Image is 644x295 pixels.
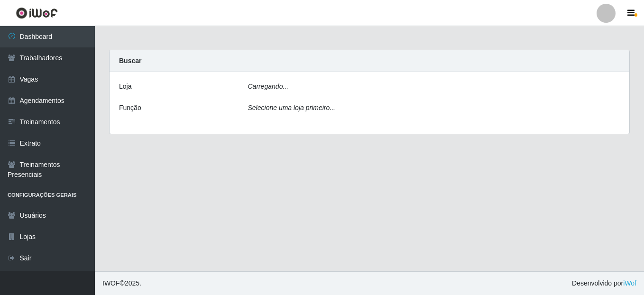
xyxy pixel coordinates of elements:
i: Carregando... [248,83,289,90]
a: iWof [623,279,636,287]
label: Loja [119,82,131,92]
span: © 2025 . [102,278,141,288]
span: IWOF [102,279,120,287]
i: Selecione uma loja primeiro... [248,104,335,111]
strong: Buscar [119,57,141,65]
img: CoreUI Logo [16,7,58,19]
label: Função [119,103,141,113]
span: Desenvolvido por [572,278,636,288]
